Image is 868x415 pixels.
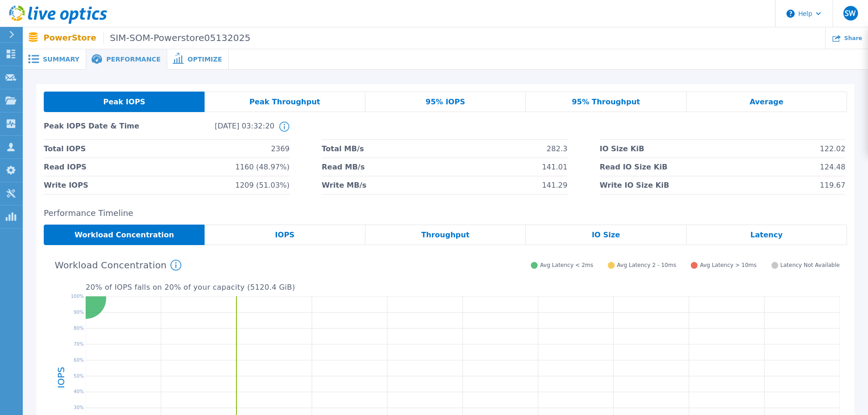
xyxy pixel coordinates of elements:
span: Write IOPS [44,176,88,194]
span: 141.29 [542,176,567,194]
span: IO Size KiB [600,140,644,158]
span: Workload Concentration [74,231,174,239]
span: Optimize [187,56,222,62]
span: 95% IOPS [426,98,465,106]
text: 40% [74,389,84,394]
text: 70% [74,341,84,346]
text: 100% [71,294,84,299]
p: PowerStore [44,33,251,43]
span: Avg Latency < 2ms [540,262,593,269]
span: SIM-SOM-Powerstore05132025 [103,33,251,43]
span: Write MB/s [322,176,366,194]
span: 119.67 [820,176,845,194]
span: [DATE] 03:32:20 [159,122,274,139]
span: 124.48 [820,158,845,176]
span: 1209 (51.03%) [235,176,289,194]
span: IO Size [592,231,620,239]
text: 60% [74,357,84,362]
text: 50% [74,373,84,378]
span: SW [845,10,856,17]
span: Latency Not Available [781,262,840,269]
span: Summary [43,56,79,62]
span: Avg Latency > 10ms [700,262,756,269]
span: Peak Throughput [249,98,320,106]
text: 30% [74,405,84,410]
span: 141.01 [542,158,567,176]
span: Peak IOPS Date & Time [44,122,159,139]
span: Peak IOPS [103,98,145,106]
span: 282.3 [547,140,568,158]
span: 122.02 [820,140,845,158]
span: Read IOPS [44,158,87,176]
span: 2369 [271,140,290,158]
p: 20 % of IOPS falls on 20 % of your capacity ( 5120.4 GiB ) [86,283,840,292]
span: 1160 (48.97%) [235,158,289,176]
h4: Workload Concentration [55,260,181,271]
span: Read IO Size KiB [600,158,668,176]
span: Share [844,36,862,41]
span: Average [750,98,783,106]
span: Read MB/s [322,158,365,176]
h2: Performance Timeline [44,209,847,218]
span: 95% Throughput [572,98,640,106]
span: Total IOPS [44,140,86,158]
h4: IOPS [56,343,66,411]
span: IOPS [275,231,295,239]
span: Write IO Size KiB [600,176,669,194]
span: Total MB/s [322,140,364,158]
text: 90% [74,310,84,315]
span: Performance [106,56,160,62]
text: 80% [74,326,84,331]
span: Avg Latency 2 - 10ms [617,262,676,269]
span: Latency [750,231,783,239]
span: Throughput [421,231,469,239]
